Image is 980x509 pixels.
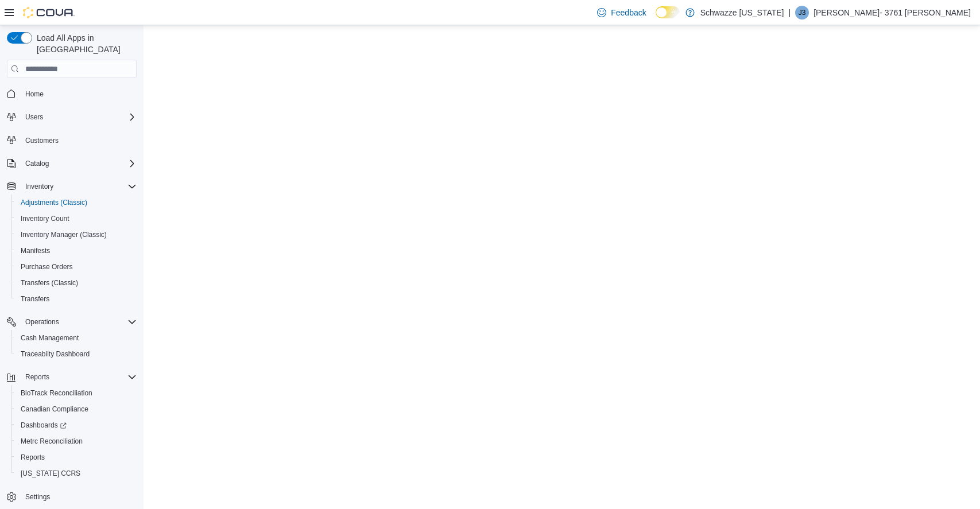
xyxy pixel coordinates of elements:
[21,405,88,414] span: Canadian Compliance
[16,331,83,345] a: Cash Management
[2,488,141,505] button: Settings
[11,465,141,481] button: [US_STATE] CCRS
[25,317,59,327] span: Operations
[2,132,141,149] button: Customers
[21,453,45,462] span: Reports
[21,294,49,304] span: Transfers
[25,112,43,122] span: Users
[16,228,111,242] a: Inventory Manager (Classic)
[16,260,78,274] a: Purchase Orders
[16,212,137,226] span: Inventory Count
[21,421,67,430] span: Dashboards
[16,386,97,400] a: BioTrack Reconciliation
[2,109,141,125] button: Users
[16,402,137,416] span: Canadian Compliance
[21,437,83,446] span: Metrc Reconciliation
[16,434,87,448] a: Metrc Reconciliation
[788,6,791,20] p: |
[16,434,137,448] span: Metrc Reconciliation
[23,7,75,18] img: Cova
[11,211,141,227] button: Inventory Count
[16,260,137,274] span: Purchase Orders
[21,262,73,271] span: Purchase Orders
[16,228,137,242] span: Inventory Manager (Classic)
[21,246,50,255] span: Manifests
[21,134,63,147] a: Customers
[21,180,58,193] button: Inventory
[814,6,971,20] p: [PERSON_NAME]- 3761 [PERSON_NAME]
[25,182,53,191] span: Inventory
[21,180,137,193] span: Inventory
[21,315,137,329] span: Operations
[21,230,107,239] span: Inventory Manager (Classic)
[16,196,92,209] a: Adjustments (Classic)
[11,433,141,449] button: Metrc Reconciliation
[16,276,83,290] a: Transfers (Classic)
[611,7,646,18] span: Feedback
[25,492,50,502] span: Settings
[25,136,59,145] span: Customers
[16,276,137,290] span: Transfers (Classic)
[21,133,137,147] span: Customers
[11,385,141,401] button: BioTrack Reconciliation
[21,370,54,384] button: Reports
[11,275,141,291] button: Transfers (Classic)
[795,6,809,20] div: Jennifer- 3761 Seward
[16,450,137,464] span: Reports
[11,449,141,465] button: Reports
[11,401,141,417] button: Canadian Compliance
[25,159,49,168] span: Catalog
[32,32,137,55] span: Load All Apps in [GEOGRAPHIC_DATA]
[16,418,71,432] a: Dashboards
[11,227,141,243] button: Inventory Manager (Classic)
[21,86,137,100] span: Home
[21,370,137,384] span: Reports
[21,388,92,398] span: BioTrack Reconciliation
[16,244,55,258] a: Manifests
[16,331,137,345] span: Cash Management
[799,6,806,20] span: J3
[592,1,650,24] a: Feedback
[16,347,94,361] a: Traceabilty Dashboard
[656,18,656,19] span: Dark Mode
[2,314,141,330] button: Operations
[25,372,49,382] span: Reports
[21,278,78,287] span: Transfers (Classic)
[21,489,137,504] span: Settings
[2,178,141,195] button: Inventory
[16,347,137,361] span: Traceabilty Dashboard
[21,110,48,124] button: Users
[16,292,54,306] a: Transfers
[16,467,85,480] a: [US_STATE] CCRS
[21,198,87,207] span: Adjustments (Classic)
[21,110,137,124] span: Users
[21,87,48,101] a: Home
[16,402,93,416] a: Canadian Compliance
[16,467,137,480] span: Washington CCRS
[21,157,53,170] button: Catalog
[2,369,141,385] button: Reports
[2,85,141,102] button: Home
[16,386,137,400] span: BioTrack Reconciliation
[21,157,137,170] span: Catalog
[11,243,141,259] button: Manifests
[16,450,49,464] a: Reports
[16,292,137,306] span: Transfers
[21,333,79,343] span: Cash Management
[656,6,680,18] input: Dark Mode
[16,212,74,226] a: Inventory Count
[2,156,141,172] button: Catalog
[21,315,64,329] button: Operations
[21,349,90,359] span: Traceabilty Dashboard
[21,214,69,223] span: Inventory Count
[11,195,141,211] button: Adjustments (Classic)
[11,291,141,307] button: Transfers
[11,346,141,362] button: Traceabilty Dashboard
[16,418,137,432] span: Dashboards
[700,6,784,20] p: Schwazze [US_STATE]
[16,244,137,258] span: Manifests
[16,196,137,209] span: Adjustments (Classic)
[21,490,55,504] a: Settings
[11,330,141,346] button: Cash Management
[11,259,141,275] button: Purchase Orders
